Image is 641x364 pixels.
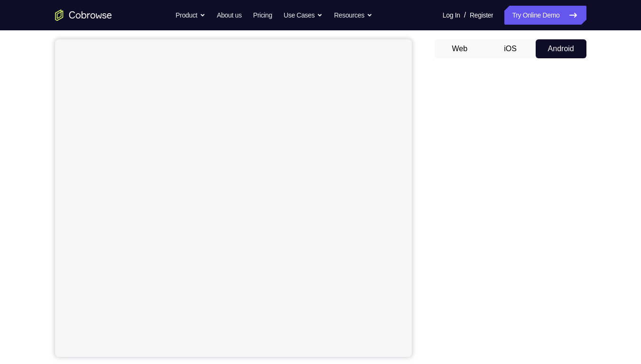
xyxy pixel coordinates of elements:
a: Try Online Demo [504,6,586,25]
iframe: Agent [55,39,412,357]
a: Go to the home page [55,9,112,21]
a: About us [217,6,242,25]
a: Pricing [253,6,272,25]
button: Resources [334,6,372,25]
button: iOS [485,39,536,58]
button: Web [435,39,485,58]
span: / [464,9,466,21]
button: Android [536,39,586,58]
button: Product [176,6,205,25]
a: Log In [443,6,460,25]
button: Use Cases [284,6,323,25]
a: Register [470,6,493,25]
